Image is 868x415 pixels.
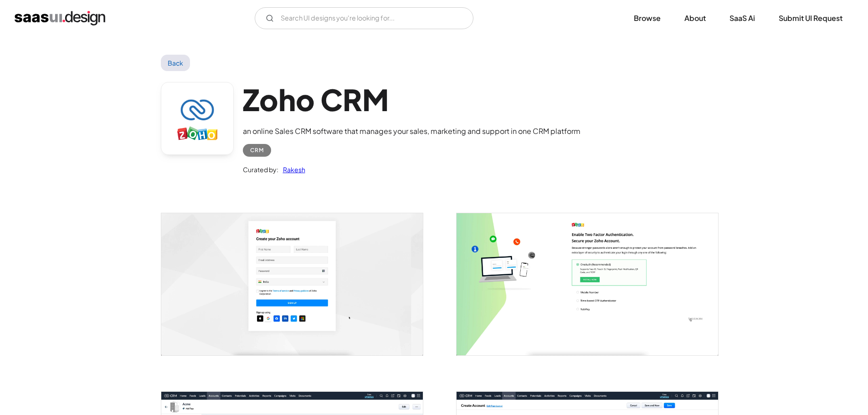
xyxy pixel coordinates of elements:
[255,7,473,29] input: Search UI designs you're looking for...
[243,126,580,137] div: an online Sales CRM software that manages your sales, marketing and support in one CRM platform
[243,164,278,175] div: Curated by:
[719,8,766,28] a: SaaS Ai
[250,145,264,156] div: CRM
[161,213,423,355] img: 6023f40a85866f000f557f73_Zoho%20CRM%20Login.jpg
[161,55,190,71] a: Back
[457,213,718,355] a: open lightbox
[768,8,853,28] a: Submit UI Request
[161,213,423,355] a: open lightbox
[457,213,718,355] img: 6023f40aed4b7cedcc58d34f_Zoho%20CRM%202%20factor%20authentications%20.jpg
[243,82,580,117] h1: Zoho CRM
[15,11,105,26] a: home
[255,7,473,29] form: Email Form
[623,8,672,28] a: Browse
[278,164,305,175] a: Rakesh
[673,8,717,28] a: About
